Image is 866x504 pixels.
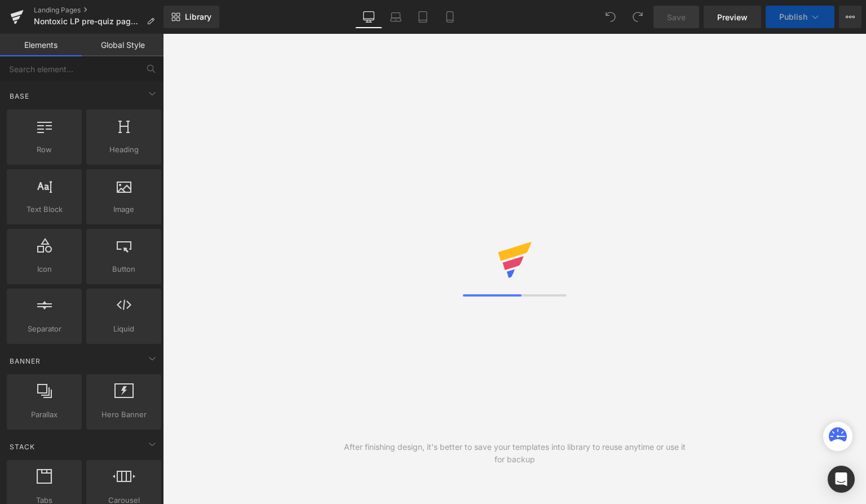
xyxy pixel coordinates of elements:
span: Heading [90,144,158,156]
button: More [839,6,861,28]
span: Preview [717,11,748,23]
a: Desktop [355,6,382,28]
span: Image [90,204,158,215]
span: Publish [779,12,807,21]
button: Redo [626,6,649,28]
div: Open Intercom Messenger [828,466,855,493]
span: Nontoxic LP pre-quiz page REBRAND [34,17,142,26]
span: Hero Banner [90,409,158,421]
a: Mobile [436,6,463,28]
span: Row [10,144,78,156]
span: Save [667,11,686,23]
a: Landing Pages [34,6,164,15]
a: Tablet [409,6,436,28]
a: Laptop [382,6,409,28]
span: Parallax [10,409,78,421]
a: Global Style [82,34,164,56]
a: New Library [164,6,219,28]
span: Button [90,263,158,275]
span: Library [185,12,211,22]
span: Text Block [10,204,78,215]
span: Liquid [90,323,158,335]
div: After finishing design, it's better to save your templates into library to reuse anytime or use i... [339,441,691,466]
span: Separator [10,323,78,335]
span: Stack [8,441,36,452]
button: Undo [599,6,622,28]
span: Icon [10,263,78,275]
a: Preview [704,6,761,28]
span: Base [8,91,30,101]
button: Publish [766,6,834,28]
span: Banner [8,356,42,366]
